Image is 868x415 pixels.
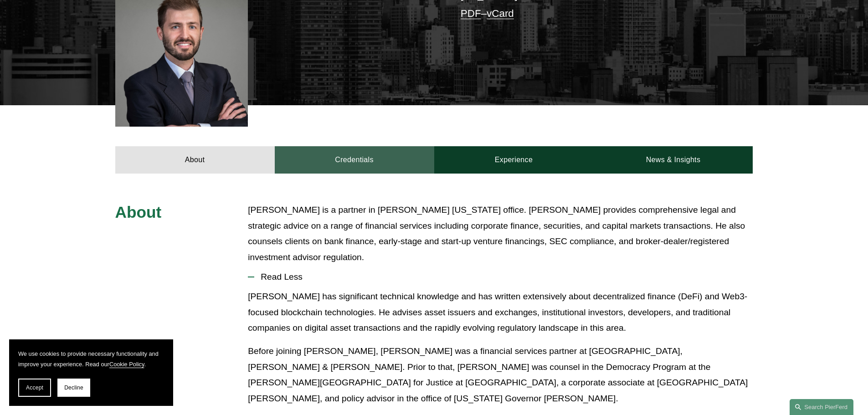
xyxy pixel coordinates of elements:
a: Experience [434,146,594,174]
a: News & Insights [593,146,753,174]
a: Cookie Policy [109,361,144,368]
span: Decline [64,384,83,391]
a: vCard [487,8,514,19]
a: Search this site [790,399,853,415]
button: Read Less [248,265,753,289]
p: We use cookies to provide necessary functionality and improve your experience. Read our . [18,348,164,369]
a: PDF [461,8,481,19]
a: About [115,146,275,174]
span: Read Less [254,272,753,282]
span: About [115,203,162,221]
a: Credentials [275,146,434,174]
div: Read Less [248,289,753,413]
span: Accept [26,384,43,391]
section: Cookie banner [9,339,173,406]
p: [PERSON_NAME] has significant technical knowledge and has written extensively about decentralized... [248,289,753,336]
button: Accept [18,379,51,397]
p: [PERSON_NAME] is a partner in [PERSON_NAME] [US_STATE] office. [PERSON_NAME] provides comprehensi... [248,202,753,265]
p: Before joining [PERSON_NAME], [PERSON_NAME] was a financial services partner at [GEOGRAPHIC_DATA]... [248,343,753,406]
button: Decline [57,379,90,397]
